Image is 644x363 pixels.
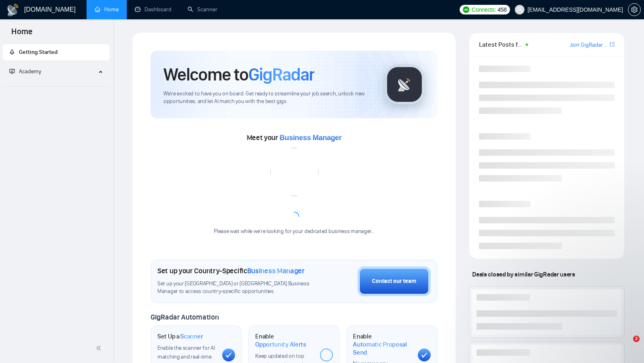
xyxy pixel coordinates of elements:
[9,49,15,55] span: rocket
[157,280,317,295] span: Set up your [GEOGRAPHIC_DATA] or [GEOGRAPHIC_DATA] Business Manager to access country-specific op...
[497,5,506,14] span: 458
[570,41,608,49] a: Join GigRadar Slack Community
[3,44,109,60] li: Getting Started
[6,4,19,16] img: logo
[517,7,522,12] span: user
[628,6,641,13] a: setting
[9,68,41,75] span: Academy
[633,336,640,342] span: 2
[180,332,203,340] span: Scanner
[372,277,416,286] div: Contact our team
[472,5,496,14] span: Connects:
[270,148,318,196] img: error
[188,6,217,13] a: searchScanner
[247,266,305,275] span: Business Manager
[151,313,219,322] span: GigRadar Automation
[135,6,171,13] a: dashboardDashboard
[5,26,39,43] span: Home
[95,6,119,13] a: homeHome
[9,68,15,74] span: fund-projection-screen
[19,49,58,56] span: Getting Started
[255,340,306,349] span: Opportunity Alerts
[255,332,314,348] h1: Enable
[610,41,615,47] span: export
[3,83,109,88] li: Academy Homepage
[353,332,411,356] h1: Enable
[280,134,342,142] span: Business Manager
[157,266,305,275] h1: Set up your Country-Specific
[628,6,640,13] span: setting
[479,39,523,49] span: Latest Posts from the GigRadar Community
[157,332,203,340] h1: Set Up a
[19,68,41,75] span: Academy
[463,6,469,13] img: upwork-logo.png
[209,228,379,235] div: Please wait while we're looking for your dedicated business manager...
[96,344,104,352] span: double-left
[289,212,299,221] span: loading
[353,340,411,356] span: Automatic Proposal Send
[617,336,636,355] iframe: Intercom live chat
[610,41,615,48] a: export
[163,64,314,85] h1: Welcome to
[384,64,425,105] img: gigradar-logo.png
[469,267,578,281] span: Deals closed by similar GigRadar users
[247,133,342,142] span: Meet your
[248,64,314,85] span: GigRadar
[357,266,431,296] button: Contact our team
[628,3,641,16] button: setting
[163,90,372,105] span: We're excited to have you on board. Get ready to streamline your job search, unlock new opportuni...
